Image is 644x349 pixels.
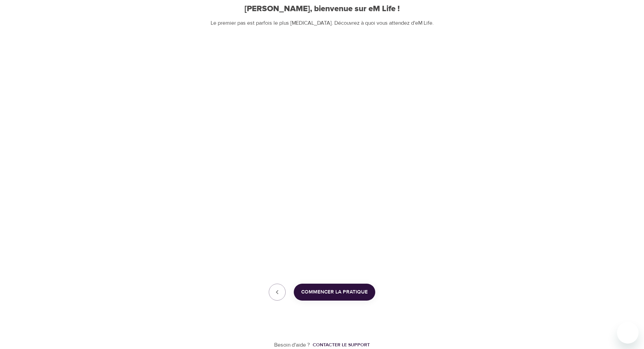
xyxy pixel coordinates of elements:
font: [PERSON_NAME], bienvenue sur eM Life ! [244,5,400,13]
font: Besoin d'aide ? [274,342,310,348]
font: Le premier pas est parfois le plus [MEDICAL_DATA]. Découvrez à quoi vous attendez d'eM Life. [211,20,434,26]
button: Commencer la pratique [294,284,375,301]
a: Contacter le support [310,342,370,348]
iframe: Bouton de lancement de la fenêtre de messagerie [617,322,639,344]
font: Commencer la pratique [301,289,368,295]
font: Contacter le support [313,342,370,348]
